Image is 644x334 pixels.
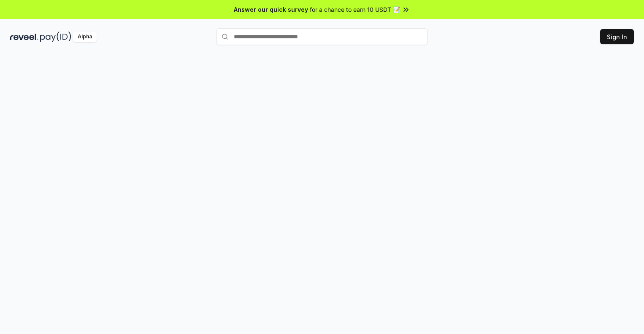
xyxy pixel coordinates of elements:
[73,32,97,42] div: Alpha
[234,5,308,14] span: Answer our quick survey
[10,32,38,42] img: reveel_dark
[310,5,400,14] span: for a chance to earn 10 USDT 📝
[40,32,71,42] img: pay_id
[600,29,634,44] button: Sign In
